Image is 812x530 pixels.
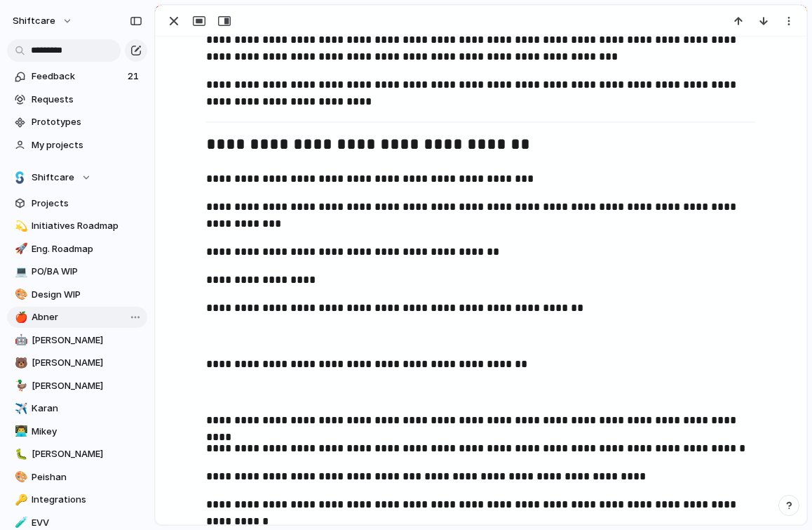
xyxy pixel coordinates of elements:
[7,193,147,214] a: Projects
[13,470,27,484] button: 🎨
[13,425,27,439] button: 👨‍💻
[32,288,142,302] span: Design WIP
[13,265,27,279] button: 💻
[7,66,147,87] a: Feedback21
[7,444,147,465] a: 🐛[PERSON_NAME]
[7,239,147,260] a: 🚀Eng. Roadmap
[32,447,142,461] span: [PERSON_NAME]
[32,333,142,347] span: [PERSON_NAME]
[13,242,27,256] button: 🚀
[7,467,147,488] a: 🎨Peishan
[32,379,142,393] span: [PERSON_NAME]
[13,310,27,324] button: 🍎
[32,171,74,185] span: Shiftcare
[7,112,147,133] a: Prototypes
[15,332,25,348] div: 🤖
[32,115,142,129] span: Prototypes
[32,219,142,233] span: Initiatives Roadmap
[13,333,27,347] button: 🤖
[7,167,147,188] button: Shiftcare
[7,216,147,237] a: 💫Initiatives Roadmap
[7,421,147,442] a: 👨‍💻Mikey
[32,310,142,324] span: Abner
[7,261,147,282] a: 💻PO/BA WIP
[32,197,142,211] span: Projects
[15,286,25,303] div: 🎨
[7,398,147,419] a: ✈️Karan
[7,135,147,156] a: My projects
[7,352,147,373] a: 🐻[PERSON_NAME]
[13,356,27,370] button: 🐻
[32,402,142,416] span: Karan
[13,402,27,416] button: ✈️
[15,310,25,326] div: 🍎
[32,425,142,439] span: Mikey
[7,284,147,305] a: 🎨Design WIP
[128,69,142,84] span: 21
[13,516,27,530] button: 🧪
[6,10,80,32] button: shiftcare
[15,401,25,417] div: ✈️
[15,355,25,371] div: 🐻
[15,492,25,508] div: 🔑
[32,493,142,507] span: Integrations
[7,89,147,110] a: Requests
[32,242,142,256] span: Eng. Roadmap
[13,447,27,461] button: 🐛
[32,516,142,530] span: EVV
[13,14,55,28] span: shiftcare
[32,138,142,152] span: My projects
[15,218,25,234] div: 💫
[32,69,123,84] span: Feedback
[15,264,25,280] div: 💻
[15,241,25,257] div: 🚀
[7,307,147,328] a: 🍎Abner
[13,379,27,393] button: 🦆
[15,423,25,439] div: 👨‍💻
[32,470,142,484] span: Peishan
[15,446,25,463] div: 🐛
[7,489,147,510] a: 🔑Integrations
[32,93,142,107] span: Requests
[15,378,25,394] div: 🦆
[13,493,27,507] button: 🔑
[15,469,25,485] div: 🎨
[7,330,147,351] a: 🤖[PERSON_NAME]
[32,265,142,279] span: PO/BA WIP
[13,219,27,233] button: 💫
[7,376,147,397] a: 🦆[PERSON_NAME]
[13,288,27,302] button: 🎨
[32,356,142,370] span: [PERSON_NAME]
